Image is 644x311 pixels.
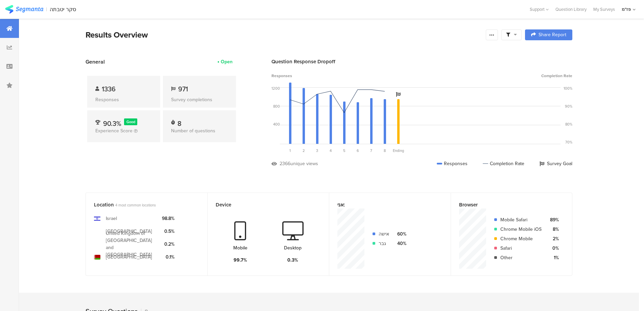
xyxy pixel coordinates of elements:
div: Device [216,201,310,208]
div: Support [530,4,549,15]
div: 2% [547,235,559,242]
div: פז"מ [622,6,631,13]
span: 6 [357,148,359,153]
div: אישה [379,230,389,238]
div: 98.8% [162,215,174,222]
div: Survey Goal [540,160,572,167]
div: Israel [106,215,117,222]
span: 4 most common locations [115,202,156,208]
div: 80% [565,121,572,127]
span: 7 [370,148,372,153]
div: 0.2% [162,241,174,248]
div: אני: [337,201,431,208]
div: 89% [547,216,559,223]
div: 2366 [280,160,290,167]
span: 1 [289,148,291,153]
div: 800 [273,104,280,109]
div: 1% [547,254,559,261]
div: unique views [290,160,318,167]
span: Good [126,119,135,125]
span: Share Report [539,32,566,37]
div: 0.1% [162,253,174,261]
span: 3 [316,148,318,153]
div: סקר יטבתה [50,6,76,13]
div: 8 [177,118,182,125]
div: Responses [95,96,152,103]
div: 70% [565,139,572,145]
div: Completion Rate [483,160,524,167]
div: 0.3% [287,257,298,264]
div: Location [94,201,188,208]
span: 971 [178,84,188,94]
div: Mobile [233,244,247,251]
img: segmanta logo [5,5,43,14]
div: 0% [547,245,559,252]
i: Survey Goal [396,92,401,97]
div: Question Response Dropoff [271,58,572,65]
span: 1336 [102,84,116,94]
div: Desktop [284,244,302,251]
div: 8% [547,226,559,233]
span: Completion Rate [541,73,572,79]
div: 1200 [271,86,280,91]
div: Safari [500,245,542,252]
a: My Surveys [590,6,618,13]
div: Chrome Mobile iOS [500,226,542,233]
a: Question Library [552,6,590,13]
span: 90.3% [103,118,121,129]
div: Chrome Mobile [500,235,542,242]
span: 5 [343,148,345,153]
div: [GEOGRAPHIC_DATA] [106,253,152,261]
span: General [86,58,105,66]
div: גבר [379,240,389,247]
div: 99.7% [234,257,247,264]
div: Responses [437,160,468,167]
div: Browser [459,201,553,208]
div: 40% [395,240,406,247]
div: Mobile Safari [500,216,542,223]
div: 60% [395,230,406,238]
div: 100% [564,86,572,91]
div: 90% [565,104,572,109]
div: 0.5% [162,228,174,235]
span: Responses [271,73,292,79]
div: United Kingdom of [GEOGRAPHIC_DATA] and [GEOGRAPHIC_DATA] [106,230,157,258]
div: 400 [273,121,280,127]
div: Survey completions [171,96,228,103]
span: 4 [330,148,332,153]
span: 2 [303,148,305,153]
div: Other [500,254,542,261]
span: Number of questions [171,127,215,134]
div: | [46,5,47,13]
div: [GEOGRAPHIC_DATA] [106,228,152,235]
div: Ending [391,148,405,153]
span: Experience Score [95,127,133,134]
div: Open [221,58,233,65]
div: Results Overview [86,29,482,41]
span: 8 [384,148,386,153]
